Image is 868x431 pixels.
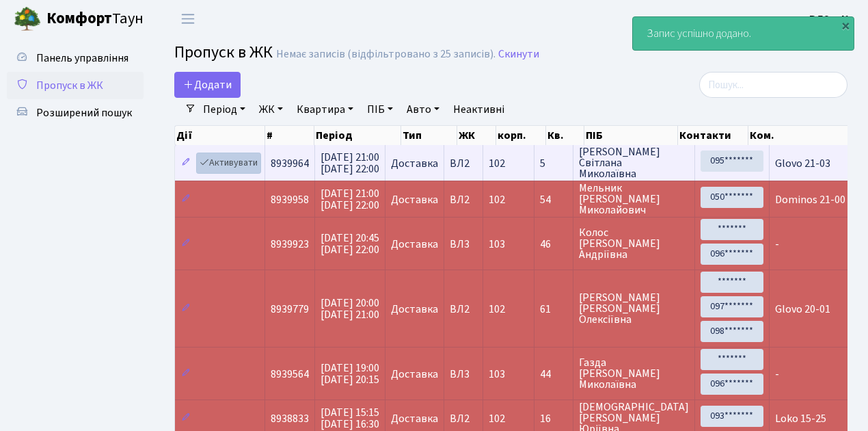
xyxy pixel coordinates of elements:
span: Доставка [391,304,438,315]
span: Панель управління [36,51,128,66]
a: Квартира [291,98,359,121]
span: Газда [PERSON_NAME] Миколаївна [579,357,689,390]
span: 8939964 [271,156,309,171]
a: Неактивні [448,98,510,121]
span: Доставка [391,158,438,169]
span: 102 [489,411,505,426]
span: Loko 15-25 [775,411,826,426]
input: Пошук... [699,72,847,98]
th: # [265,126,314,145]
span: 8939923 [271,237,309,252]
th: ПІБ [584,126,678,145]
span: ВЛ2 [450,304,477,315]
a: Пропуск в ЖК [7,72,144,99]
span: Пропуск в ЖК [36,78,103,93]
span: [DATE] 19:00 [DATE] 20:15 [321,361,379,387]
a: Активувати [196,153,261,174]
span: Доставка [391,413,438,424]
span: Додати [183,77,232,92]
a: ПІБ [362,98,398,121]
span: ВЛ2 [450,158,477,169]
span: Колос [PERSON_NAME] Андріївна [579,227,689,260]
span: [DATE] 21:00 [DATE] 22:00 [321,150,379,177]
span: 44 [540,369,567,380]
span: ВЛ2 [450,194,477,205]
div: × [839,18,852,32]
span: 8939779 [271,302,309,317]
span: Доставка [391,369,438,380]
button: Переключити навігацію [171,8,205,30]
span: [DATE] 20:00 [DATE] 21:00 [321,296,379,322]
span: [PERSON_NAME] [PERSON_NAME] Олексіївна [579,292,689,325]
span: 5 [540,158,567,169]
th: корп. [496,126,546,145]
a: Авто [401,98,445,121]
div: Немає записів (відфільтровано з 25 записів). [276,48,496,61]
span: Доставка [391,239,438,250]
span: 61 [540,304,567,315]
th: Контакти [678,126,748,145]
span: Пропуск в ЖК [174,40,273,64]
a: ЖК [254,98,288,121]
span: ВЛ3 [450,369,477,380]
span: 102 [489,302,505,317]
span: ВЛ2 [450,413,477,424]
span: 8939564 [271,367,309,382]
span: - [775,367,779,382]
b: Комфорт [46,8,112,29]
a: Скинути [498,48,539,61]
a: Розширений пошук [7,99,144,127]
a: Додати [174,72,241,98]
th: ЖК [457,126,496,145]
span: 46 [540,239,567,250]
img: logo.png [14,5,41,33]
th: Тип [401,126,457,145]
th: Кв. [546,126,584,145]
span: 102 [489,192,505,207]
span: 8938833 [271,411,309,426]
span: [DATE] 21:00 [DATE] 22:00 [321,186,379,213]
span: 102 [489,156,505,171]
span: 8939958 [271,192,309,207]
span: 16 [540,413,567,424]
span: Dominos 21-00 [775,192,845,207]
span: Мельник [PERSON_NAME] Миколайович [579,183,689,215]
th: Період [314,126,401,145]
a: Період [198,98,251,121]
span: [DATE] 20:45 [DATE] 22:00 [321,231,379,257]
span: [PERSON_NAME] Світлана Миколаївна [579,146,689,179]
span: Glovo 20-01 [775,302,830,317]
span: 54 [540,194,567,205]
a: Панель управління [7,44,144,72]
th: Дії [175,126,265,145]
span: Розширений пошук [36,105,132,120]
a: ВЛ2 -. К. [809,11,852,27]
b: ВЛ2 -. К. [809,12,852,27]
span: Таун [46,8,144,31]
span: 103 [489,367,505,382]
div: Запис успішно додано. [633,17,854,50]
span: Glovo 21-03 [775,156,830,171]
span: Доставка [391,194,438,205]
span: - [775,237,779,252]
span: 103 [489,237,505,252]
span: ВЛ3 [450,239,477,250]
